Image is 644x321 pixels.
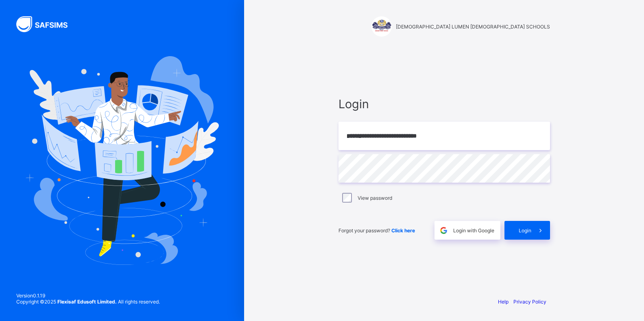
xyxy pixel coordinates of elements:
a: Click here [391,227,415,234]
span: Version 0.1.19 [16,293,160,299]
span: Login [338,97,550,111]
span: Login with Google [453,227,494,234]
span: Login [519,227,531,234]
strong: Flexisaf Edusoft Limited. [57,299,117,305]
img: Hero Image [25,56,219,264]
img: SAFSIMS Logo [16,16,77,32]
a: Privacy Policy [513,299,546,305]
span: [DEMOGRAPHIC_DATA] LUMEN [DEMOGRAPHIC_DATA] SCHOOLS [396,24,550,30]
span: Forgot your password? [338,227,415,234]
a: Help [498,299,509,305]
label: View password [358,195,392,201]
span: Copyright © 2025 All rights reserved. [16,299,160,305]
img: google.396cfc9801f0270233282035f929180a.svg [439,226,448,235]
